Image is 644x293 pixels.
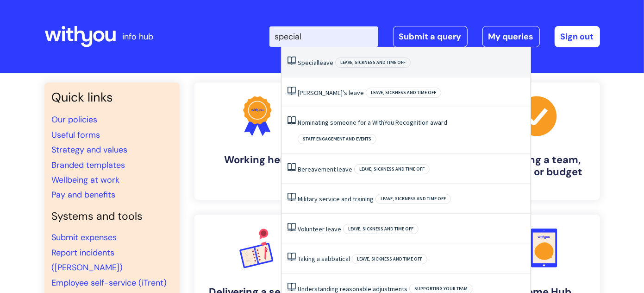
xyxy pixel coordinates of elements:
p: info hub [123,29,154,44]
a: My queries [482,26,540,47]
a: Branded templates [52,159,125,171]
a: Wellbeing at work [52,174,120,185]
a: [PERSON_NAME]'s leave [298,89,364,97]
a: Useful forms [52,129,100,140]
span: Staff engagement and events [298,134,376,144]
a: Strategy and values [52,144,128,155]
a: Sign out [555,26,600,47]
a: Managing a team, building or budget [474,83,600,200]
h3: Quick links [52,90,172,105]
div: | - [269,26,600,47]
a: Pay and benefits [52,189,116,200]
h4: Managing a team, building or budget [481,154,593,178]
a: Understanding reasonable adjustments [298,285,407,293]
span: Leave, sickness and time off [335,57,411,68]
span: Leave, sickness and time off [375,194,451,204]
input: Search [269,26,378,47]
a: Employee self-service (iTrent) [52,277,167,288]
a: Our policies [52,114,98,125]
a: Submit a query [393,26,468,47]
span: Special [298,58,318,67]
span: Leave, sickness and time off [352,254,427,264]
span: Leave, sickness and time off [354,164,430,174]
a: Taking a sabbatical [298,255,350,263]
a: Volunteer leave [298,225,341,233]
a: Military service and training [298,195,374,203]
span: Leave, sickness and time off [366,88,441,98]
a: Submit expenses [52,232,117,243]
a: Bereavement leave [298,165,352,173]
a: Report incidents ([PERSON_NAME]) [52,247,123,273]
a: Working here [194,83,320,200]
span: Leave, sickness and time off [343,224,419,234]
a: Specialleave [298,58,333,67]
h4: Systems and tools [52,210,172,223]
a: Nominating someone for a WithYou Recognition award [298,118,447,127]
h4: Working here [202,154,313,166]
